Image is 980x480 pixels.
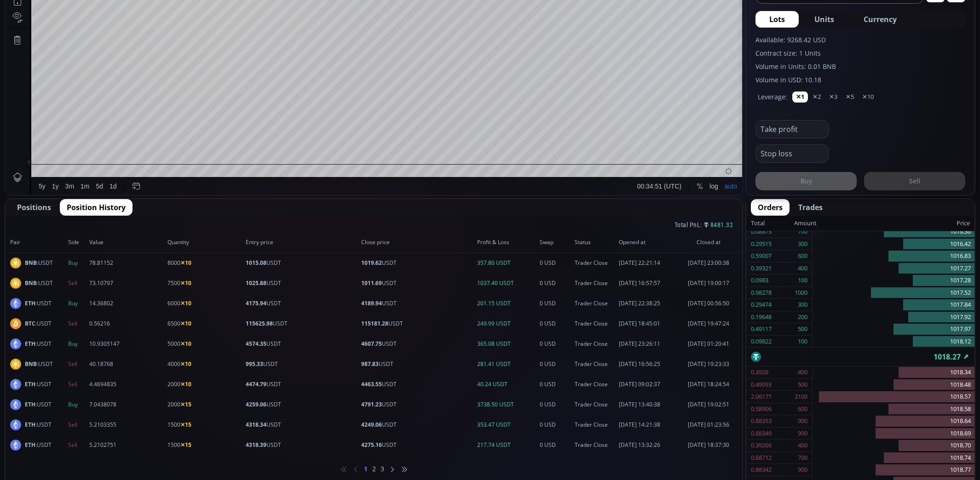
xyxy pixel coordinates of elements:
b: BTC [25,320,35,327]
div: 0.09822 [751,336,772,348]
div: 1017.97 [813,323,974,336]
span: [DATE] 23:26:11 [619,340,677,348]
div: 1018.77 [813,464,974,476]
span: 281.41 USDT [477,360,537,368]
b: 4275.16 [361,441,382,449]
div: 0.98278 [751,287,772,299]
div: BNB [30,21,45,29]
b: 4463.55 [361,380,382,388]
button: ✕1 [792,91,808,103]
div: 0.58906 [751,403,772,415]
span: USDT [246,340,359,348]
span: 365.08 USDT [477,340,537,348]
div: O [131,23,136,29]
b: BNB [25,360,37,368]
span: USDT [246,279,359,287]
span: USDT [246,320,359,328]
b: ETH [25,421,35,429]
div: Toggle Percentage [688,398,701,416]
div: 2100 [795,391,807,403]
div: 1d [104,403,111,411]
div: 100 [798,336,807,348]
div: C [218,23,222,29]
div: 400 [798,263,807,274]
b: 115181.28 [361,320,388,327]
b: ETH [25,340,35,348]
span: [DATE] 14:21:38 [619,421,677,429]
span: 0 USD [540,360,572,368]
span: USDT [361,320,474,328]
div: 1018.64 [813,415,974,428]
div: 1000 [795,287,807,299]
span: Buy [68,299,86,308]
span: [DATE] 01:23:56 [680,421,738,429]
span: USDT [361,400,474,409]
div: 1018.27 [746,348,974,366]
div: 600 [798,250,807,262]
span: USDT [361,360,474,368]
span: 7.0438078 [89,400,165,409]
span: [DATE] 22:38:25 [619,299,677,308]
b: BNB [25,259,37,267]
b: ✕10 [180,320,191,327]
div: Price [817,217,970,229]
div: 0.49093 [751,379,772,391]
span: 5.2103355 [89,421,165,429]
b: ✕10 [180,340,191,348]
button: Orders [751,199,790,216]
div: 1015.33 [193,23,215,29]
span: 8000 [167,259,243,267]
span: Closed at [680,238,738,246]
button: ✕5 [842,91,858,103]
b: 4259.06 [246,400,266,408]
span: 0 USD [540,299,572,308]
span: 00:34:51 (UTC) [632,403,676,411]
label: Volume in Units: 0.01 BNB [755,62,965,71]
span: Sell [68,279,86,287]
b: 4574.35 [246,340,266,348]
div: 1y [46,403,53,411]
div: 900 [798,415,807,427]
div: Hide Drawings Toolbar [21,377,25,389]
span: [DATE] 18:24:54 [680,380,738,389]
div: 1018.12 [813,336,974,348]
div: 1018.70 [813,440,974,452]
span: :USDT [25,320,52,328]
span: Pair [10,238,65,246]
button: ✕2 [809,91,824,103]
div: 1m [75,403,84,411]
span: 0 USD [540,400,572,409]
span: :USDT [25,380,52,389]
span: Trader Close [575,259,616,267]
div: 0.88349 [751,428,772,440]
span: :USDT [25,441,52,449]
div: 0.0983 [751,274,768,286]
div: 0.68712 [751,452,772,464]
label: Volume in USD: 10.18 [755,75,965,85]
b: 995.33 [246,360,263,368]
span: USDT [246,421,359,429]
span: Trader Close [575,299,616,308]
span: USDT [361,421,474,429]
div: 1018.57 [813,391,974,403]
span: 1037.40 USDT [477,279,537,287]
span: Swap [540,238,572,246]
span: Side [68,238,86,246]
div: 1018.69 [813,428,974,440]
span: Entry price [246,238,359,246]
div: 1018.49 [136,23,157,29]
span: 0 USD [540,340,572,348]
span: :USDT [25,360,53,368]
span: :USDT [25,400,52,409]
b: 4474.79 [246,380,266,388]
span: Trader Close [575,279,616,287]
b: ✕15 [180,400,191,408]
div: 2.06171 [751,391,772,403]
div: 0.59007 [751,250,772,262]
div: 400 [798,366,807,378]
div: 1017.28 [813,274,974,287]
span: [DATE] 16:57:57 [619,279,677,287]
span: Orders [758,202,783,213]
span: Trader Close [575,400,616,409]
span: Trades [798,202,823,213]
